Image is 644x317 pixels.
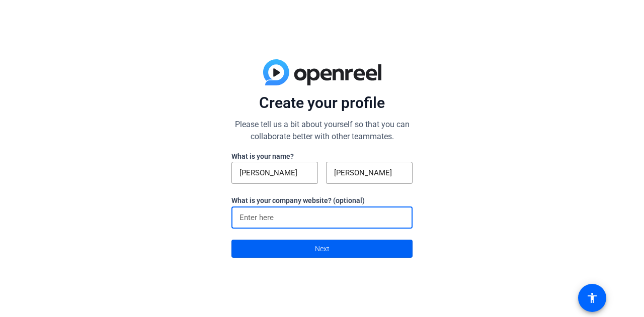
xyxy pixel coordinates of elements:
[239,212,405,224] input: Enter here
[231,196,365,204] label: What is your company website? (optional)
[586,292,598,304] mat-icon: accessibility
[315,239,330,258] span: Next
[231,152,294,160] label: What is your name?
[263,59,381,85] img: blue-gradient.svg
[334,167,405,179] input: Last Name
[231,240,413,258] button: Next
[231,93,413,113] p: Create your profile
[239,167,310,179] input: First Name
[231,119,413,143] p: Please tell us a bit about yourself so that you can collaborate better with other teammates.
